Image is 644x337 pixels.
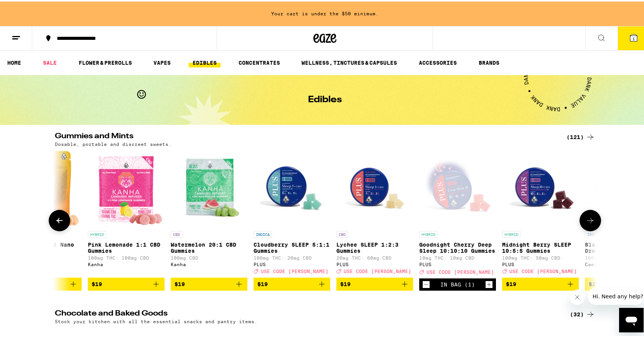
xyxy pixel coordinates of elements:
[336,240,413,252] p: Lychee SLEEP 1:2:3 Gummies
[55,308,557,317] h2: Chocolate and Baked Goods
[55,140,171,145] p: Dosable, portable and discreet sweets.
[502,260,579,265] div: PLUS
[254,260,330,265] div: PLUS
[340,280,351,286] span: $19
[171,229,182,236] p: CBD
[88,229,106,236] p: HYBRID
[254,229,272,236] p: INDICA
[3,57,25,66] a: HOME
[419,254,496,259] p: 10mg THC: 10mg CBD
[39,57,61,66] a: SALE
[336,149,413,276] a: Open page for Lychee SLEEP 1:2:3 Gummies from PLUS
[336,260,413,265] div: PLUS
[75,57,136,66] a: FLOWER & PREROLLS
[88,260,165,265] div: Kanha
[336,149,413,226] img: PLUS - Lychee SLEEP 1:2:3 Gummies
[189,57,221,66] a: EDIBLES
[419,229,438,236] p: HYBRID
[175,280,185,286] span: $19
[171,254,247,259] p: 100mg CBD
[440,280,475,286] div: In Bag (1)
[88,254,165,259] p: 100mg THC: 100mg CBD
[336,276,413,289] button: Add to bag
[485,279,493,287] button: Increment
[506,280,516,286] span: $19
[570,288,585,303] iframe: Close message
[632,35,635,39] span: 1
[150,57,175,66] a: VAPES
[509,267,577,272] span: USE CODE [PERSON_NAME]
[257,280,268,286] span: $19
[502,229,520,236] p: HYBRID
[171,149,247,226] img: Kanha - Watermelon 20:1 CBD Gummies
[254,276,330,289] button: Add to bag
[419,149,496,277] a: Open page for Goodnight Cherry Deep Sleep 10:10:10 Gummies from PLUS
[298,57,401,66] a: WELLNESS, TINCTURES & CAPSULES
[502,276,579,289] button: Add to bag
[336,254,413,259] p: 20mg THC: 60mg CBD
[422,279,430,287] button: Decrement
[55,131,557,140] h2: Gummies and Mints
[89,149,164,226] img: Kanha - Pink Lemonade 1:1 CBD Gummies
[171,240,247,252] p: Watermelon 20:1 CBD Gummies
[585,229,603,236] p: INDICA
[88,276,165,289] button: Add to bag
[336,229,348,236] p: CBD
[254,149,330,276] a: Open page for Cloudberry SLEEP 5:1:1 Gummies from PLUS
[419,240,496,252] p: Goodnight Cherry Deep Sleep 10:10:10 Gummies
[254,240,330,252] p: Cloudberry SLEEP 5:1:1 Gummies
[55,317,257,322] p: Stock your kitchen with all the essential snacks and pantry items.
[588,286,644,303] iframe: Message from company
[415,57,461,66] a: ACCESSORIES
[261,267,328,272] span: USE CODE [PERSON_NAME]
[171,149,247,276] a: Open page for Watermelon 20:1 CBD Gummies from Kanha
[570,308,595,317] a: (32)
[344,267,411,272] span: USE CODE [PERSON_NAME]
[88,149,165,276] a: Open page for Pink Lemonade 1:1 CBD Gummies from Kanha
[235,57,284,66] a: CONCENTRATES
[419,260,496,265] div: PLUS
[502,149,579,226] img: PLUS - Midnight Berry SLEEP 10:5:5 Gummies
[502,149,579,276] a: Open page for Midnight Berry SLEEP 10:5:5 Gummies from PLUS
[475,57,503,66] a: BRANDS
[171,276,247,289] button: Add to bag
[427,268,494,273] span: USE CODE [PERSON_NAME]
[171,260,247,265] div: Kanha
[92,280,102,286] span: $19
[589,280,599,286] span: $20
[254,149,330,226] img: PLUS - Cloudberry SLEEP 5:1:1 Gummies
[619,306,644,331] iframe: Button to launch messaging window
[502,254,579,259] p: 100mg THC: 50mg CBD
[88,240,165,252] p: Pink Lemonade 1:1 CBD Gummies
[254,254,330,259] p: 100mg THC: 20mg CBD
[502,240,579,252] p: Midnight Berry SLEEP 10:5:5 Gummies
[567,131,595,140] a: (121)
[308,94,342,103] h1: Edibles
